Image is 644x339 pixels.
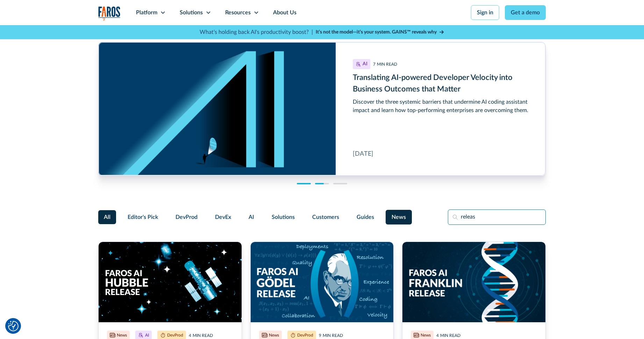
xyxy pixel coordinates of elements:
a: It’s not the model—it’s your system. GAINS™ reveals why [316,29,444,36]
span: Guides [357,213,374,221]
img: An image of a DNA double helix on a blue background with the title Faros AI Franklin Release [402,242,545,322]
img: Logo of the analytics and reporting company Faros. [98,6,121,21]
span: AI [249,213,254,221]
button: Cookie Settings [8,321,19,331]
p: What's holding back AI's productivity boost? | [200,28,313,36]
span: Customers [312,213,339,221]
span: News [392,213,406,221]
form: Filter Form [98,209,546,225]
a: home [98,6,121,21]
div: cms-link [99,42,545,176]
span: All [104,213,110,221]
img: The text Faros AI Hubble Release over an image of the Hubble telescope in a dark galaxy where som... [99,242,242,322]
span: Editor's Pick [128,213,158,221]
a: Get a demo [505,5,546,20]
span: DevEx [215,213,231,221]
div: Platform [136,8,157,17]
div: Resources [225,8,251,17]
img: Blue-toned illustration of Kurt Gödel [251,242,394,322]
strong: It’s not the model—it’s your system. GAINS™ reveals why [316,30,437,35]
img: Revisit consent button [8,321,19,331]
input: Search resources [448,209,546,225]
a: Translating AI-powered Developer Velocity into Business Outcomes that Matter [99,42,545,176]
a: Sign in [471,5,499,20]
span: Solutions [272,213,295,221]
span: DevProd [176,213,198,221]
div: Solutions [180,8,203,17]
